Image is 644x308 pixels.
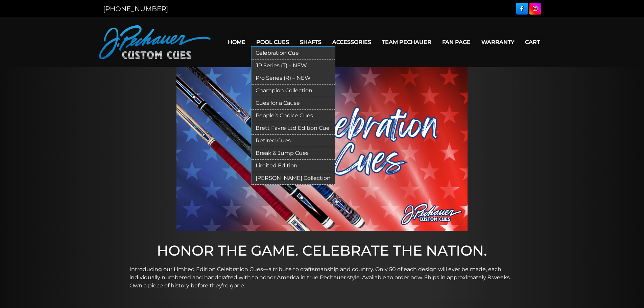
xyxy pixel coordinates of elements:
[251,33,294,51] a: Pool Cues
[99,25,211,59] img: Pechauer Custom Cues
[252,47,335,60] a: Celebration Cue
[252,85,335,97] a: Champion Collection
[476,33,520,51] a: Warranty
[252,147,335,160] a: Break & Jump Cues
[252,135,335,147] a: Retired Cues
[103,5,168,13] a: [PHONE_NUMBER]
[129,265,515,290] p: Introducing our Limited Edition Celebration Cues—a tribute to craftsmanship and country. Only 50 ...
[437,33,476,51] a: Fan Page
[327,33,377,51] a: Accessories
[252,122,335,135] a: Brett Favre Ltd Edition Cue
[294,33,327,51] a: Shafts
[222,33,251,51] a: Home
[252,97,335,110] a: Cues for a Cause
[520,33,545,51] a: Cart
[377,33,437,51] a: Team Pechauer
[252,60,335,72] a: JP Series (T) – NEW
[252,110,335,122] a: People’s Choice Cues
[252,160,335,172] a: Limited Edition
[252,72,335,85] a: Pro Series (R) – NEW
[252,172,335,185] a: [PERSON_NAME] Collection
